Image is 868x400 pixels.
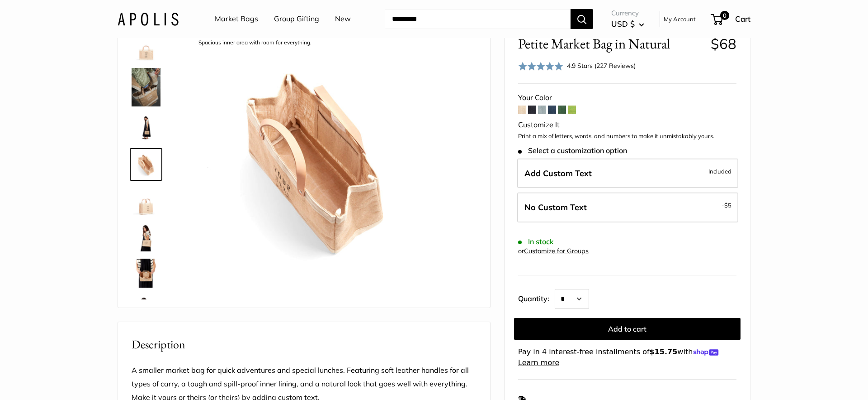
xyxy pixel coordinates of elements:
[712,12,750,26] a: 0 Cart
[571,9,593,29] button: Search
[735,14,750,24] span: Cart
[335,12,351,26] a: New
[132,222,160,251] img: Petite Market Bag in Natural
[130,293,162,326] a: Petite Market Bag in Natural
[132,336,476,353] h2: Description
[524,202,587,212] span: No Custom Text
[274,12,319,26] a: Group Gifting
[518,237,554,246] span: In stock
[130,148,162,181] a: description_Spacious inner area with room for everything.
[190,33,440,283] img: description_Spacious inner area with room for everything.
[518,245,589,257] div: or
[567,61,636,71] div: 4.9 Stars (227 Reviews)
[118,12,179,25] img: Apolis
[385,9,571,29] input: Search...
[130,257,162,289] a: Petite Market Bag in Natural
[130,184,162,217] a: Petite Market Bag in Natural
[132,32,160,61] img: Petite Market Bag in Natural
[517,193,738,222] label: Leave Blank
[518,59,636,72] div: 4.9 Stars (227 Reviews)
[518,118,736,132] div: Customize It
[724,202,731,209] span: $5
[132,186,160,215] img: Petite Market Bag in Natural
[518,286,555,309] label: Quantity:
[611,17,644,31] button: USD $
[524,168,592,178] span: Add Custom Text
[518,132,736,141] p: Print a mix of letters, words, and numbers to make it unmistakably yours.
[711,35,736,53] span: $68
[518,35,704,52] span: Petite Market Bag in Natural
[664,14,696,24] a: My Account
[132,259,160,288] img: Petite Market Bag in Natural
[130,221,162,253] a: Petite Market Bag in Natural
[132,68,160,106] img: Petite Market Bag in Natural
[215,12,258,26] a: Market Bags
[130,30,162,63] a: Petite Market Bag in Natural
[517,159,738,188] label: Add Custom Text
[722,200,731,211] span: -
[132,150,160,179] img: description_Spacious inner area with room for everything.
[708,166,731,177] span: Included
[720,11,729,20] span: 0
[132,295,160,324] img: Petite Market Bag in Natural
[130,112,162,145] a: Petite Market Bag in Natural
[194,37,316,49] div: Spacious inner area with room for everything.
[130,66,162,108] a: Petite Market Bag in Natural
[518,91,736,105] div: Your Color
[514,318,741,340] button: Add to cart
[611,19,635,29] span: USD $
[611,7,644,19] span: Currency
[524,247,589,255] a: Customize for Groups
[132,114,160,143] img: Petite Market Bag in Natural
[518,146,627,155] span: Select a customization option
